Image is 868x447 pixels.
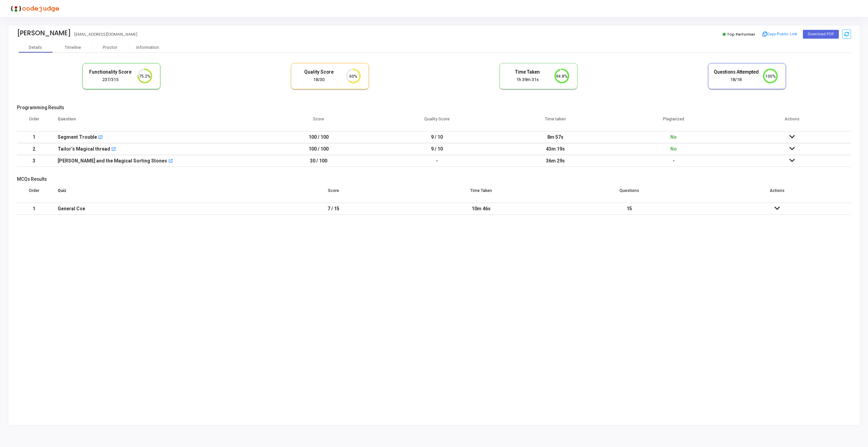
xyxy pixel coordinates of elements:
td: 36m 29s [496,155,614,167]
div: 18/30 [296,77,342,83]
td: - [378,155,496,167]
span: No [670,146,677,152]
th: Plagiarized [614,112,733,131]
img: logo [8,2,59,15]
span: No [670,134,677,140]
h5: Questions Attempted [713,69,759,75]
th: Score [259,184,407,203]
h5: Functionality Score [88,69,133,75]
td: 1 [17,203,51,215]
div: [PERSON_NAME] and the Magical Sorting Stones [58,155,167,167]
td: 8m 57s [496,131,614,143]
td: 2 [17,143,51,155]
mat-icon: open_in_new [111,147,116,152]
th: Time taken [496,112,614,131]
div: 18/18 [713,77,759,83]
td: 7 / 15 [259,203,407,215]
div: Information [129,45,166,50]
td: 9 / 10 [378,143,496,155]
div: 1h 39m 31s [505,77,550,83]
th: Score [259,112,378,131]
th: Time Taken [407,184,555,203]
button: Download PDF [803,30,839,39]
mat-icon: open_in_new [98,135,103,140]
div: 10m 46s [414,203,548,214]
div: [EMAIL_ADDRESS][DOMAIN_NAME] [74,32,137,37]
td: 43m 19s [496,143,614,155]
td: 15 [555,203,703,215]
th: Quiz [51,184,259,203]
td: 9 / 10 [378,131,496,143]
span: Top Performer [727,32,755,37]
th: Quality Score [378,112,496,131]
mat-icon: open_in_new [168,159,173,164]
h5: MCQs Results [17,176,851,182]
td: 30 / 100 [259,155,378,167]
td: 100 / 100 [259,131,378,143]
div: [PERSON_NAME] [17,29,71,37]
div: Details [29,45,42,50]
h5: Time Taken [505,69,550,75]
th: Actions [703,184,851,203]
td: 100 / 100 [259,143,378,155]
div: Proctor [92,45,129,50]
th: Question [51,112,259,131]
td: 3 [17,155,51,167]
h5: Quality Score [296,69,342,75]
span: - [673,158,675,163]
h5: Programming Results [17,105,851,111]
div: Segment Trouble [58,132,97,143]
div: 237/315 [88,77,133,83]
th: Questions [555,184,703,203]
div: Tailor’s Magical thread [58,143,110,155]
button: Copy Public Link [761,29,800,39]
th: Order [17,112,51,131]
th: Actions [733,112,851,131]
th: Order [17,184,51,203]
div: Timeline [65,45,81,50]
td: 1 [17,131,51,143]
div: General Cse [58,203,253,214]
